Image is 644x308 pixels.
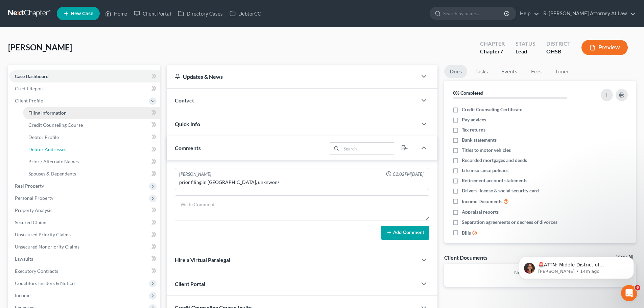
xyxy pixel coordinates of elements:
span: Contact [175,97,194,103]
span: Prior / Alternate Names [28,159,79,164]
span: Life insurance policies [462,167,508,174]
a: Unsecured Nonpriority Claims [9,241,160,253]
span: Spouses & Dependents [28,171,76,176]
span: Recorded mortgages and deeds [462,157,527,164]
a: Docs [444,65,467,78]
span: 02:02PM[DATE] [393,171,424,177]
p: No client documents yet. [450,269,630,276]
span: Tax returns [462,126,485,133]
button: Preview [581,40,628,55]
a: Spouses & Dependents [23,168,160,180]
div: Lead [516,48,535,55]
iframe: Intercom notifications message [509,242,644,290]
span: Unsecured Nonpriority Claims [15,244,79,250]
span: Debtor Profile [28,134,59,140]
a: DebtorCC [226,7,264,20]
a: Tasks [470,65,493,78]
button: Add Comment [381,226,429,240]
a: Debtor Profile [23,131,160,143]
span: Codebtors Insiders & Notices [15,280,76,286]
iframe: Intercom live chat [621,285,637,301]
span: Retirement account statements [462,177,527,184]
a: Prior / Alternate Names [23,156,160,168]
span: Secured Claims [15,219,47,225]
a: R. [PERSON_NAME] Attorney At Law [540,7,636,20]
div: District [546,40,571,48]
a: Credit Report [9,82,160,95]
span: Income Documents [462,198,502,205]
span: Credit Report [15,86,44,91]
span: 6 [635,285,640,290]
a: Property Analysis [9,204,160,216]
span: New Case [71,11,93,16]
a: Help [517,7,539,20]
a: Filing Information [23,107,160,119]
span: Drivers license & social security card [462,187,539,194]
div: [PERSON_NAME] [179,171,211,177]
div: Chapter [480,48,505,55]
input: Search... [341,143,395,154]
span: Pay advices [462,116,486,123]
span: Income [15,292,30,298]
a: Directory Cases [174,7,226,20]
div: Client Documents [444,254,487,261]
span: Credit Counseling Course [28,122,83,128]
span: Executory Contracts [15,268,58,274]
a: Secured Claims [9,216,160,229]
span: Bank statements [462,137,497,143]
span: Client Portal [175,281,205,287]
div: Chapter [480,40,505,48]
a: Fees [525,65,547,78]
a: Case Dashboard [9,70,160,82]
span: Bills [462,230,471,236]
a: Credit Counseling Course [23,119,160,131]
a: Debtor Addresses [23,143,160,156]
span: Property Analysis [15,207,52,213]
span: Comments [175,145,201,151]
div: prior filing in [GEOGRAPHIC_DATA], unknwon/ [179,179,425,186]
a: Events [496,65,523,78]
input: Search by name... [443,7,505,20]
div: Updates & News [175,73,409,80]
span: Lawsuits [15,256,33,262]
span: Filing Information [28,110,67,116]
span: Case Dashboard [15,73,49,79]
strong: 0% Completed [453,90,483,96]
span: Personal Property [15,195,53,201]
div: OHSB [546,48,571,55]
span: [PERSON_NAME] [8,42,72,52]
a: Lawsuits [9,253,160,265]
div: Status [516,40,535,48]
span: Real Property [15,183,44,189]
span: Separation agreements or decrees of divorces [462,219,557,226]
span: Hire a Virtual Paralegal [175,257,230,263]
span: 7 [500,48,503,54]
span: Appraisal reports [462,209,499,215]
span: Unsecured Priority Claims [15,232,71,237]
a: Client Portal [130,7,174,20]
span: Debtor Addresses [28,146,66,152]
a: Timer [550,65,574,78]
a: Unsecured Priority Claims [9,229,160,241]
span: Titles to motor vehicles [462,147,511,153]
span: Client Profile [15,98,43,103]
span: Credit Counseling Certificate [462,106,522,113]
a: Executory Contracts [9,265,160,277]
span: Quick Info [175,121,200,127]
a: Home [102,7,130,20]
